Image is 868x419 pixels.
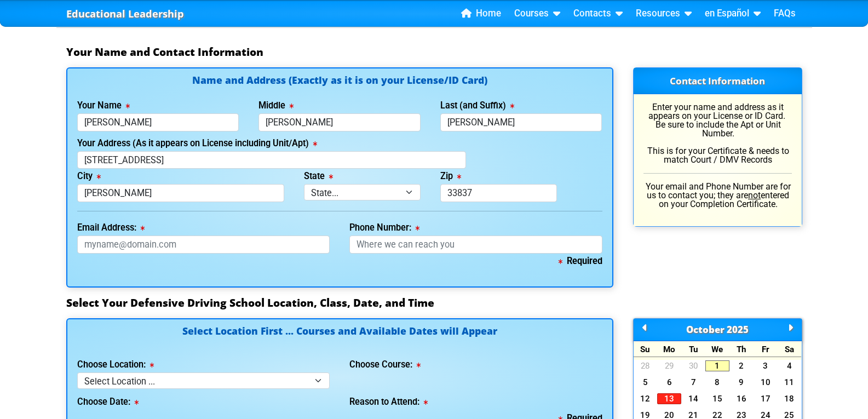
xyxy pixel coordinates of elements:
[349,398,428,406] label: Reason to Attend:
[304,172,333,181] label: State
[559,256,602,266] b: Required
[66,5,184,23] a: Educational Leadership
[729,341,754,357] div: Th
[77,76,602,85] h4: Name and Address (Exactly as it is on your License/ID Card)
[258,113,421,131] input: Middle Name
[681,360,705,371] a: 30
[77,151,466,169] input: 123 Street Name
[634,377,658,388] a: 5
[77,113,239,131] input: First Name
[77,326,602,349] h4: Select Location First ... Courses and Available Dates will Appear
[77,236,330,254] input: myname@domain.com
[657,377,681,388] a: 6
[634,341,658,357] div: Su
[705,360,729,371] a: 1
[729,377,754,388] a: 9
[77,360,154,369] label: Choose Location:
[258,101,294,110] label: Middle
[769,5,800,22] a: FAQs
[748,190,761,200] u: not
[66,45,802,59] h3: Your Name and Contact Information
[754,341,778,357] div: Fr
[643,182,792,209] p: Your email and Phone Number are for us to contact you; they are entered on your Completion Certif...
[569,5,627,22] a: Contacts
[778,360,802,371] a: 4
[686,323,725,336] span: October
[705,377,729,388] a: 8
[754,360,778,371] a: 3
[440,101,514,110] label: Last (and Suffix)
[729,393,754,404] a: 16
[77,101,130,110] label: Your Name
[77,184,285,202] input: Tallahassee
[778,341,802,357] div: Sa
[681,377,705,388] a: 7
[66,296,802,309] h3: Select Your Defensive Driving School Location, Class, Date, and Time
[510,5,565,22] a: Courses
[754,377,778,388] a: 10
[440,113,602,131] input: Last Name
[634,393,658,404] a: 12
[440,184,557,202] input: 33123
[657,393,681,404] a: 13
[77,223,145,232] label: Email Address:
[657,341,681,357] div: Mo
[705,341,729,357] div: We
[349,360,421,369] label: Choose Course:
[634,360,658,371] a: 28
[727,323,749,336] span: 2025
[634,68,802,94] h3: Contact Information
[700,5,765,22] a: en Español
[778,377,802,388] a: 11
[643,103,792,164] p: Enter your name and address as it appears on your License or ID Card. Be sure to include the Apt ...
[681,393,705,404] a: 14
[754,393,778,404] a: 17
[77,398,139,406] label: Choose Date:
[457,5,505,22] a: Home
[349,223,419,232] label: Phone Number:
[681,341,705,357] div: Tu
[349,236,602,254] input: Where we can reach you
[440,172,461,181] label: Zip
[657,360,681,371] a: 29
[705,393,729,404] a: 15
[778,393,802,404] a: 18
[77,172,101,181] label: City
[631,5,696,22] a: Resources
[729,360,754,371] a: 2
[77,139,317,148] label: Your Address (As it appears on License including Unit/Apt)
